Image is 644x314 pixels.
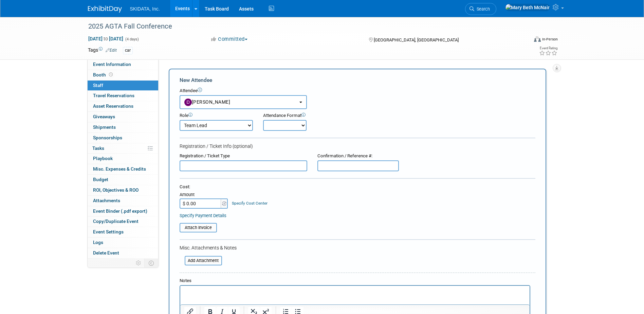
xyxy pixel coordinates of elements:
div: New Attendee [180,76,535,84]
span: Asset Reservations [93,103,133,109]
div: Cost: [180,184,535,190]
a: Staff [88,81,158,91]
span: Tasks [92,145,104,151]
span: Event Binder (.pdf export) [93,208,147,214]
span: Playbook [93,156,113,161]
td: Tags [88,47,117,54]
a: Tasks [88,143,158,154]
span: SKIDATA, Inc. [130,6,160,12]
a: Asset Reservations [88,101,158,111]
span: (4 days) [125,37,139,41]
a: Event Information [88,59,158,70]
span: Sponsorships [93,135,122,140]
span: Shipments [93,124,116,130]
a: Sponsorships [88,133,158,143]
a: Specify Cost Center [232,201,268,206]
button: [PERSON_NAME] [180,95,307,109]
td: Personalize Event Tab Strip [133,259,145,267]
div: Attendance Format [263,112,345,119]
span: Event Information [93,62,131,67]
span: Delete Event [93,250,119,256]
td: Toggle Event Tabs [144,259,158,267]
span: Logs [93,240,103,245]
span: Attachments [93,198,120,203]
a: Logs [88,238,158,248]
img: Mary Beth McNair [505,4,550,11]
a: Specify Payment Details [180,213,226,218]
a: Shipments [88,122,158,133]
div: Misc. Attachments & Notes [180,244,535,251]
a: Search [465,3,496,15]
a: Delete Event [88,248,158,258]
iframe: Rich Text Area [180,286,530,304]
a: Attachments [88,196,158,206]
a: Booth [88,70,158,80]
a: Copy/Duplicate Event [88,216,158,227]
a: Misc. Expenses & Credits [88,164,158,174]
div: Notes [180,278,530,284]
div: In-Person [542,37,558,42]
div: Registration / Ticket Type [180,153,307,159]
a: Budget [88,175,158,185]
div: Role [180,112,253,119]
span: Event Settings [93,229,124,234]
img: Format-Inperson.png [534,36,541,42]
div: Event Rating [539,47,557,50]
span: [GEOGRAPHIC_DATA], [GEOGRAPHIC_DATA] [374,37,459,42]
button: Committed [208,36,250,43]
span: Giveaways [93,114,115,119]
span: to [103,36,109,41]
div: Event Format [488,35,558,46]
div: car [123,47,133,54]
span: Booth not reserved yet [108,72,114,77]
span: Booth [93,72,114,77]
a: Event Settings [88,227,158,237]
a: Event Binder (.pdf export) [88,206,158,216]
div: Confirmation / Reference #: [317,153,399,159]
a: Giveaways [88,112,158,122]
a: Travel Reservations [88,91,158,101]
div: Registration / Ticket Info (optional) [180,143,535,150]
span: Misc. Expenses & Credits [93,166,146,172]
span: ROI, Objectives & ROO [93,187,139,193]
div: Amount [180,192,229,198]
span: Budget [93,177,108,182]
a: Edit [106,48,117,53]
div: 2025 AGTA Fall Conference [86,20,518,33]
span: [DATE] [DATE] [88,36,124,42]
a: Playbook [88,154,158,164]
span: Travel Reservations [93,93,134,98]
img: ExhibitDay [88,6,122,13]
span: [PERSON_NAME] [184,99,231,105]
div: Attendee [180,88,535,94]
span: Search [474,6,490,12]
span: Copy/Duplicate Event [93,219,139,224]
a: ROI, Objectives & ROO [88,185,158,195]
span: Staff [93,83,103,88]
